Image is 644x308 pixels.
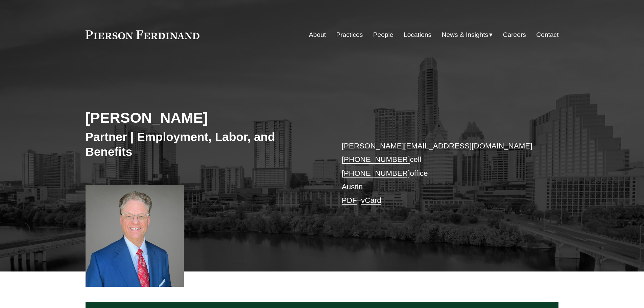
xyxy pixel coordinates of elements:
[404,28,431,41] a: Locations
[342,169,410,177] a: [PHONE_NUMBER]
[342,139,539,208] p: cell office Austin –
[342,142,532,150] a: [PERSON_NAME][EMAIL_ADDRESS][DOMAIN_NAME]
[442,28,493,41] a: folder dropdown
[361,196,381,205] a: vCard
[442,29,488,41] span: News & Insights
[336,28,363,41] a: Practices
[342,155,410,164] a: [PHONE_NUMBER]
[536,28,558,41] a: Contact
[373,28,393,41] a: People
[342,196,357,205] a: PDF
[86,109,322,126] h2: [PERSON_NAME]
[86,129,322,159] h3: Partner | Employment, Labor, and Benefits
[503,28,526,41] a: Careers
[309,28,326,41] a: About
